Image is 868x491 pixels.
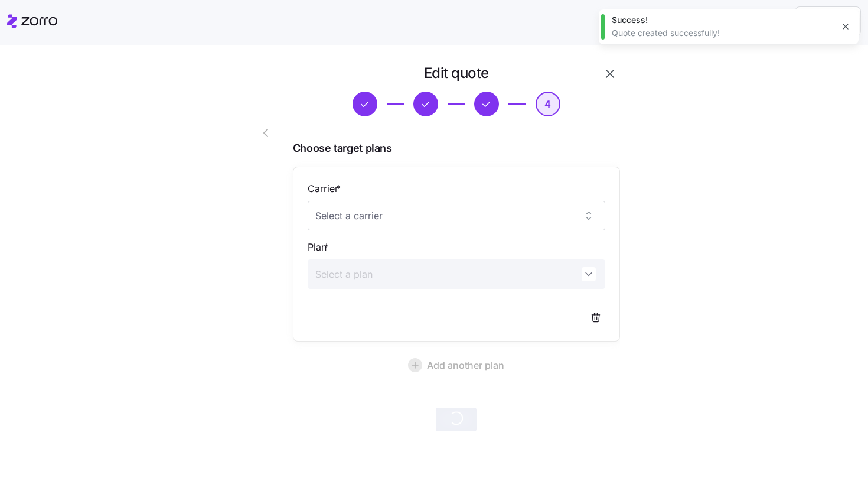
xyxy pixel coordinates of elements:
button: Add another plan [293,351,620,379]
button: 4 [536,92,560,116]
svg: add icon [408,358,422,372]
span: Choose target plans [293,140,620,157]
label: Plan [308,240,331,255]
label: Carrier [308,181,343,196]
div: Quote created successfully! [612,27,833,39]
input: Select a plan [308,259,605,289]
div: Success! [612,14,833,26]
input: Select a carrier [308,201,605,230]
span: Add another plan [427,358,504,372]
h1: Edit quote [424,64,489,82]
